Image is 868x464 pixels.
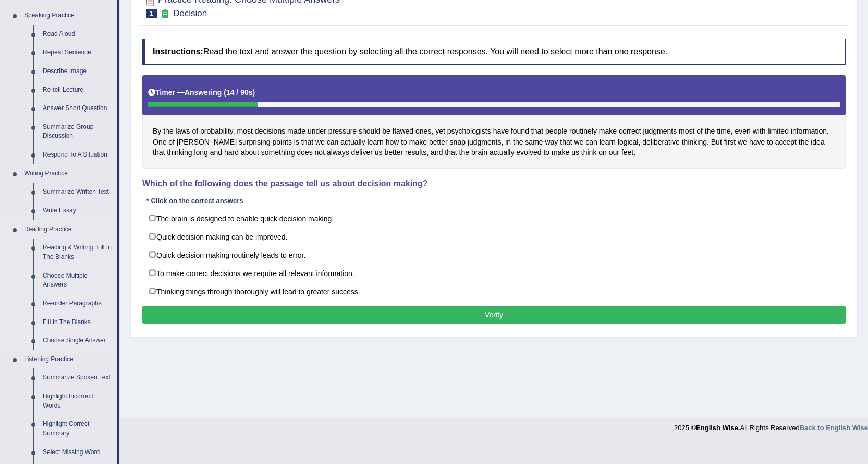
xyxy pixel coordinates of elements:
[38,294,117,313] a: Re-order Paragraphs
[224,88,226,97] b: (
[142,209,846,228] label: The brain is designed to enable quick decision making.
[142,282,846,301] label: Thinking things through thoroughly will lead to greater success.
[142,245,846,264] label: Quick decision making routinely leads to error.
[38,62,117,81] a: Describe Image
[142,39,846,65] h4: Read the text and answer the question by selecting all the correct responses. You will need to se...
[226,88,253,97] b: 14 / 90s
[19,220,117,239] a: Reading Practice
[142,75,846,169] div: By the laws of probability, most decisions made under pressure should be flawed ones, yet psychol...
[38,99,117,118] a: Answer Short Question
[38,368,117,387] a: Summarize Spoken Text
[38,443,117,462] a: Select Missing Word
[253,88,255,97] b: )
[38,25,117,44] a: Read Aloud
[38,267,117,294] a: Choose Multiple Answers
[19,164,117,183] a: Writing Practice
[38,81,117,100] a: Re-tell Lecture
[38,183,117,201] a: Summarize Written Text
[142,196,247,206] div: * Click on the correct answers
[142,306,846,324] button: Verify
[38,118,117,146] a: Summarize Group Discussion
[38,43,117,62] a: Repeat Sentence
[800,424,868,432] a: Back to English Wise
[38,415,117,443] a: Highlight Correct Summary
[38,201,117,220] a: Write Essay
[38,331,117,350] a: Choose Single Answer
[146,9,157,18] span: 1
[185,88,222,97] b: Answering
[38,313,117,332] a: Fill In The Blanks
[173,8,207,18] small: Decision
[142,179,846,188] h4: Which of the following does the passage tell us about decision making?
[142,227,846,246] label: Quick decision making can be improved.
[153,47,203,56] b: Instructions:
[38,387,117,415] a: Highlight Incorrect Words
[142,264,846,282] label: To make correct decisions we require all relevant information.
[38,146,117,164] a: Respond To A Situation
[148,89,255,97] h5: Timer —
[19,350,117,369] a: Listening Practice
[160,9,170,19] small: Exam occurring question
[674,418,868,433] div: 2025 © All Rights Reserved
[19,6,117,25] a: Speaking Practice
[696,424,740,432] strong: English Wise.
[38,239,117,266] a: Reading & Writing: Fill In The Blanks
